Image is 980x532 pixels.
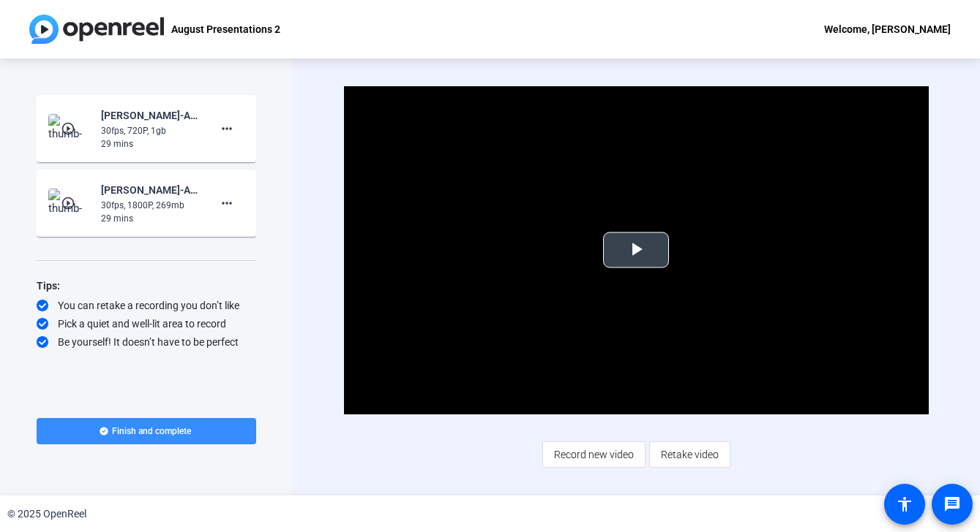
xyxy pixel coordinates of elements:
div: Pick a quiet and well-lit area to record [37,316,256,331]
button: Finish and complete [37,418,256,444]
div: 29 mins [101,137,199,151]
div: Tips: [37,277,256,294]
mat-icon: message [943,495,961,513]
span: Finish and complete [112,425,191,437]
button: Record new video [542,441,646,468]
mat-icon: play_circle_outline [61,196,78,210]
button: Retake video [649,441,730,468]
div: [PERSON_NAME]-August Presentations 2-August Presentations 2-1755802868623-webcam [101,107,199,124]
div: Video Player [344,86,928,414]
div: You can retake a recording you don’t like [37,298,256,313]
mat-icon: play_circle_outline [61,121,78,136]
div: Be yourself! It doesn’t have to be perfect [37,335,256,349]
img: thumb-nail [48,189,91,218]
div: [PERSON_NAME]-August Presentations 2-August Presentations 2-1755802868623-screen [101,181,199,199]
div: 30fps, 1800P, 269mb [101,199,199,212]
mat-icon: more_horiz [218,120,236,137]
p: August Presentations 2 [171,20,280,38]
span: Retake video [661,441,719,468]
img: OpenReel logo [29,15,164,44]
div: © 2025 OpenReel [7,506,86,522]
span: Record new video [554,441,634,468]
div: 29 mins [101,212,199,225]
div: Welcome, [PERSON_NAME] [824,20,951,38]
mat-icon: accessibility [896,495,913,513]
img: thumb-nail [48,114,91,143]
div: 30fps, 720P, 1gb [101,124,199,137]
button: Play Video [603,232,669,268]
mat-icon: more_horiz [218,194,236,212]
